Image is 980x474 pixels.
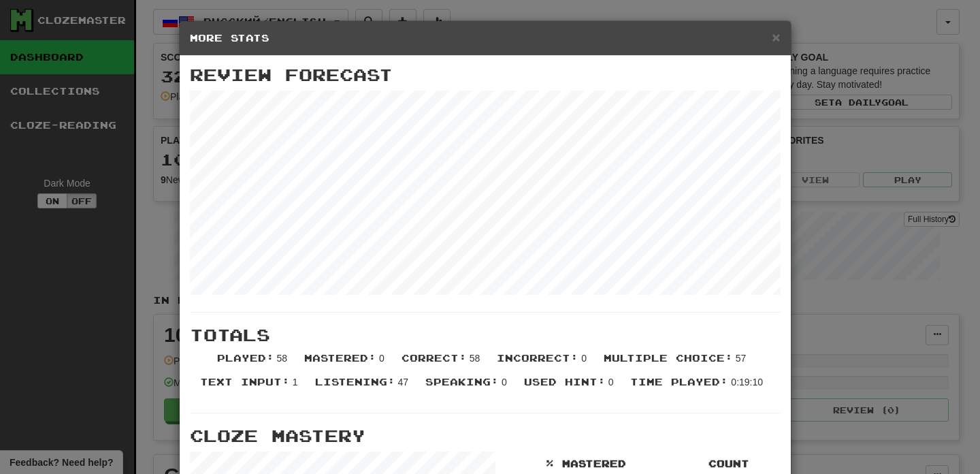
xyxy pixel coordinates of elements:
span: Incorrect : [497,352,578,364]
span: Used Hint : [524,376,606,388]
li: 0 [297,351,395,375]
li: 1 [193,375,308,399]
h3: Totals [190,326,781,344]
span: Time Played : [630,376,728,388]
h5: More Stats [190,31,781,45]
li: 0 [419,375,517,399]
span: Played : [217,352,274,364]
span: Speaking : [425,376,499,388]
li: 47 [308,375,419,399]
li: 0 [490,351,597,375]
span: Mastered : [304,352,376,364]
li: 57 [597,351,756,375]
span: Text Input : [200,376,290,388]
li: 58 [210,351,297,375]
h3: Review Forecast [190,66,781,84]
li: 58 [395,351,490,375]
span: Multiple Choice : [604,352,733,364]
span: Correct : [402,352,467,364]
span: × [772,29,780,45]
h3: Cloze Mastery [190,427,781,445]
li: 0:19:10 [623,375,773,399]
span: Listening : [315,376,395,388]
li: 0 [517,375,624,399]
button: Close [772,30,780,44]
